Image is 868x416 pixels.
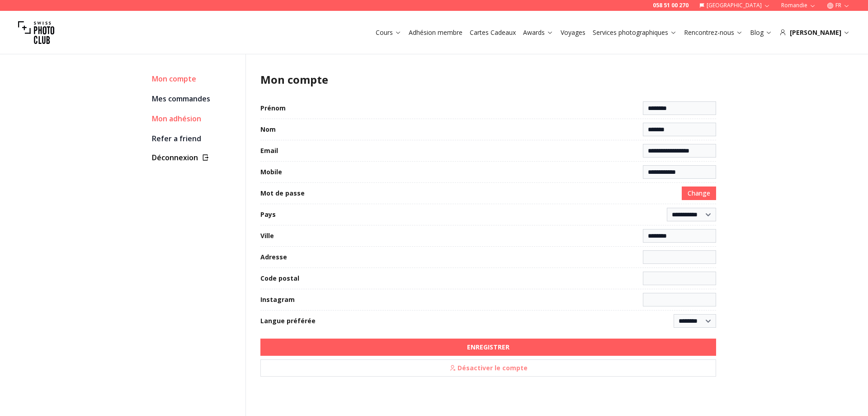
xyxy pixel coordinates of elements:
[680,26,746,39] button: Rencontrez-nous
[260,146,278,155] label: Email
[467,343,509,352] b: ENREGISTRER
[152,92,238,105] a: Mes commandes
[376,28,401,37] a: Cours
[470,28,516,37] a: Cartes Cadeaux
[260,72,716,87] h1: Mon compte
[593,28,677,37] a: Services photographiques
[152,72,238,85] div: Mon compte
[260,167,282,177] label: Mobile
[260,231,274,240] label: Ville
[260,253,287,262] label: Adresse
[260,339,716,356] button: ENREGISTRER
[466,26,519,39] button: Cartes Cadeaux
[260,274,299,283] label: Code postal
[779,28,850,37] div: [PERSON_NAME]
[523,28,553,37] a: Awards
[519,26,557,39] button: Awards
[409,28,462,37] a: Adhésion membre
[152,112,238,125] a: Mon adhésion
[688,189,710,198] span: Change
[260,104,286,113] label: Prénom
[152,132,238,145] a: Refer a friend
[260,125,276,134] label: Nom
[372,26,405,39] button: Cours
[152,152,238,163] button: Déconnexion
[684,28,743,37] a: Rencontrez-nous
[746,26,776,39] button: Blog
[260,316,316,325] label: Langue préférée
[561,28,585,37] a: Voyages
[405,26,466,39] button: Adhésion membre
[260,189,305,198] label: Mot de passe
[589,26,680,39] button: Services photographiques
[682,186,716,200] button: Change
[18,14,54,51] img: Swiss photo club
[260,295,295,304] label: Instagram
[653,2,689,9] a: 058 51 00 270
[260,210,276,219] label: Pays
[260,359,716,377] button: Désactiver le compte
[557,26,589,39] button: Voyages
[750,28,772,37] a: Blog
[444,361,533,375] span: Désactiver le compte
